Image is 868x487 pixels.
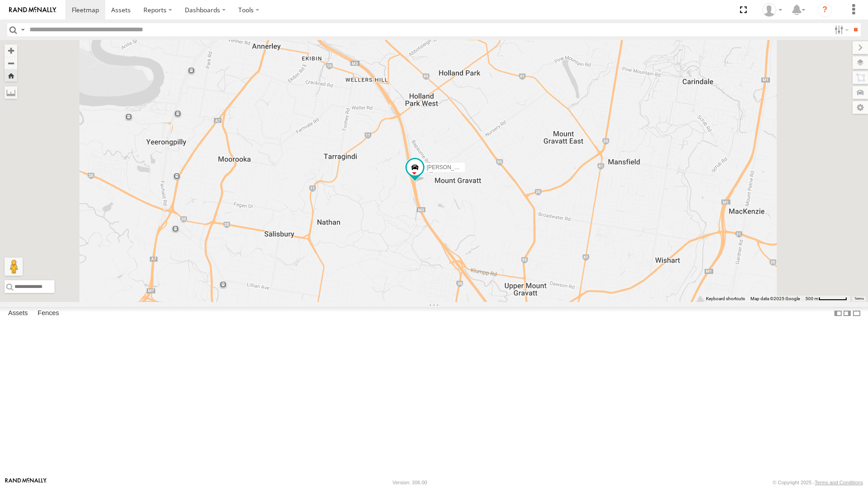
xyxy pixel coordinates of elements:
label: Hide Summary Table [852,307,861,320]
button: Zoom Home [5,69,17,82]
span: 500 m [805,296,819,301]
button: Zoom out [5,57,17,69]
label: Fences [33,307,64,320]
i: ? [818,3,832,17]
img: rand-logo.svg [9,7,56,13]
label: Dock Summary Table to the Right [843,307,852,320]
label: Measure [5,86,17,99]
span: Map data ©2025 Google [750,296,800,301]
span: [PERSON_NAME] [427,165,472,171]
label: Search Filter Options [831,23,850,36]
a: Visit our Website [5,478,47,487]
button: Map Scale: 500 m per 59 pixels [803,296,850,302]
label: Map Settings [853,101,868,114]
label: Dock Summary Table to the Left [833,307,843,320]
div: Marco DiBenedetto [759,3,785,17]
label: Assets [4,307,32,320]
div: Version: 306.00 [393,480,427,485]
div: © Copyright 2025 - [773,480,863,485]
button: Zoom in [5,44,17,57]
label: Search Query [19,23,26,36]
a: Terms and Conditions [815,480,863,485]
button: Drag Pegman onto the map to open Street View [5,258,23,276]
button: Keyboard shortcuts [706,296,745,302]
a: Terms (opens in new tab) [854,297,864,301]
